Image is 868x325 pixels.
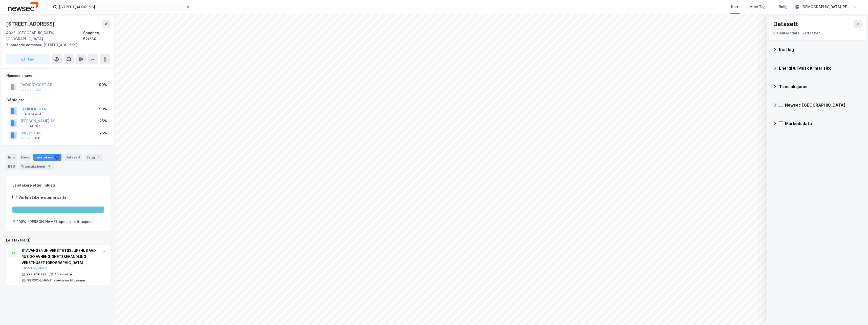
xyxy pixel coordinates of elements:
div: 50% [99,106,107,112]
div: 45 ansatte [54,272,72,276]
div: Datasett [773,20,798,28]
div: ESG [6,163,17,170]
div: Transaksjoner [19,163,54,170]
div: Bygg [84,154,103,161]
div: 25% [99,130,107,136]
div: Visualiser data i kartet her. [773,30,862,36]
div: 100% [17,219,26,225]
input: Søk på adresse, matrikkel, gårdeiere, leietakere eller personer [57,3,186,11]
span: Tilhørende adresser: [6,43,44,47]
div: Kontrollprogram for chat [843,301,868,325]
div: Leietakere etter industri [12,182,104,188]
div: [STREET_ADDRESS] [6,20,56,28]
div: [STREET_ADDRESS] [6,42,106,48]
div: Leietakere (1) [6,237,110,243]
div: 100% [97,82,107,88]
div: Newsec [GEOGRAPHIC_DATA] [785,102,862,108]
div: Vis leietakere uten ansatte [18,194,67,200]
div: [DEMOGRAPHIC_DATA][PERSON_NAME] [801,4,852,10]
div: Transaksjoner [779,84,862,90]
div: STAVANGER UNIVERSITETSSJUKEHUS AVD RUS OG AVHENGIGHETSBEHANDLING VEKSTHUSET [GEOGRAPHIC_DATA] [21,248,97,266]
div: Eiere [19,154,31,161]
div: 1 [54,155,59,160]
div: 5 [47,164,52,169]
div: 997 969 227 [27,272,46,276]
div: Kart [731,4,738,10]
div: [PERSON_NAME]. spesialinstitusjoner [27,278,85,282]
div: Sandnes, 52/230 [83,30,110,42]
div: Gårdeiere [6,97,110,103]
div: Markedsdata [785,120,862,127]
div: Leietakere [33,154,61,161]
div: Kartlag [779,47,862,53]
div: 984 070 454 [20,112,41,116]
div: Bolig [779,4,788,10]
div: Hjemmelshaver [6,73,110,79]
div: Mine Tags [749,4,768,10]
div: 988 980 080 [20,88,41,92]
div: 3 [96,155,101,160]
div: 988 914 207 [20,124,40,128]
button: [DOMAIN_NAME] [21,266,48,270]
button: Tag [6,54,50,64]
div: 988 935 158 [20,136,40,140]
div: 4322, [GEOGRAPHIC_DATA], [GEOGRAPHIC_DATA] [6,30,83,42]
iframe: Chat Widget [843,301,868,325]
img: newsec-logo.f6e21ccffca1b3a03d2d.png [8,2,38,11]
div: 25% [99,118,107,124]
div: Energi & Fysisk Klimarisiko [779,65,862,71]
div: Datasett [63,154,82,161]
div: Info [6,154,17,161]
div: [PERSON_NAME]. spesialinstitusjoner [28,219,94,225]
